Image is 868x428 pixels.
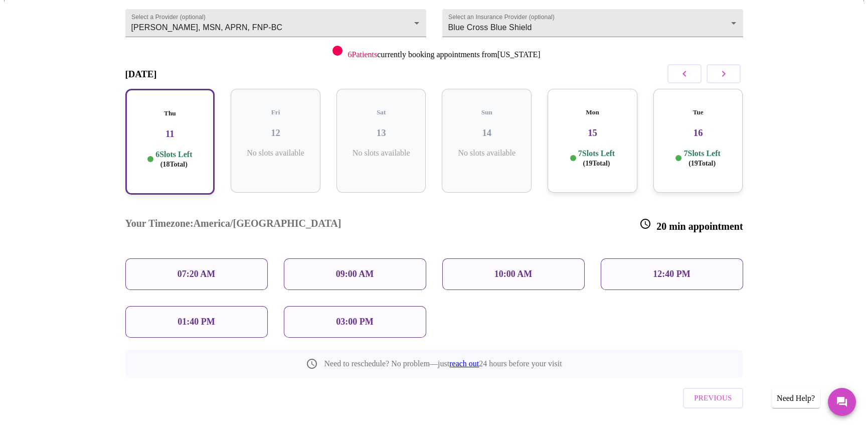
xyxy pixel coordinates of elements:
[155,150,192,169] p: 6 Slots Left
[450,149,524,158] p: No slots available
[578,149,615,168] p: 7 Slots Left
[125,9,426,37] div: [PERSON_NAME], MSN, APRN, FNP-BC
[160,161,188,168] span: ( 18 Total)
[239,127,312,138] h3: 12
[239,149,312,158] p: No slots available
[134,128,206,139] h3: 11
[639,218,743,232] h3: 20 min appointment
[449,359,479,368] a: reach out
[772,389,820,408] div: Need Help?
[125,218,341,232] h3: Your Timezone: America/[GEOGRAPHIC_DATA]
[348,50,540,59] p: currently booking appointments from [US_STATE]
[683,388,743,408] button: Previous
[828,388,856,416] button: Messages
[653,269,690,279] p: 12:40 PM
[178,269,216,279] p: 07:20 AM
[583,160,610,167] span: ( 19 Total)
[134,109,206,117] h5: Thu
[239,108,312,116] h5: Fri
[450,127,524,138] h3: 14
[348,50,377,59] span: 6 Patients
[324,359,562,368] p: Need to reschedule? No problem—just 24 hours before your visit
[344,127,418,138] h3: 13
[661,127,735,138] h3: 16
[344,149,418,158] p: No slots available
[694,391,732,404] span: Previous
[683,149,720,168] p: 7 Slots Left
[125,69,157,80] h3: [DATE]
[556,108,629,116] h5: Mon
[178,317,215,327] p: 01:40 PM
[442,9,743,37] div: Blue Cross Blue Shield
[336,317,373,327] p: 03:00 PM
[688,160,716,167] span: ( 19 Total)
[450,108,524,116] h5: Sun
[556,127,629,138] h3: 15
[494,269,533,279] p: 10:00 AM
[344,108,418,116] h5: Sat
[661,108,735,116] h5: Tue
[336,269,374,279] p: 09:00 AM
